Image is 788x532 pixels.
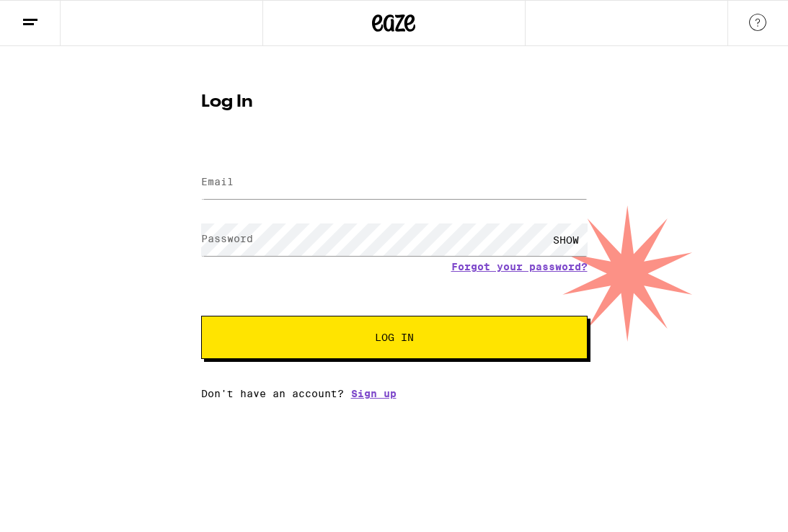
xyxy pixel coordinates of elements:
a: Sign up [351,388,397,399]
label: Email [201,176,234,187]
label: Password [201,233,253,244]
button: Log In [201,316,588,359]
h1: Log In [201,94,588,111]
div: SHOW [544,223,588,256]
a: Forgot your password? [451,261,588,272]
span: Log In [375,332,414,342]
input: Email [201,167,588,199]
div: Don't have an account? [201,388,588,399]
